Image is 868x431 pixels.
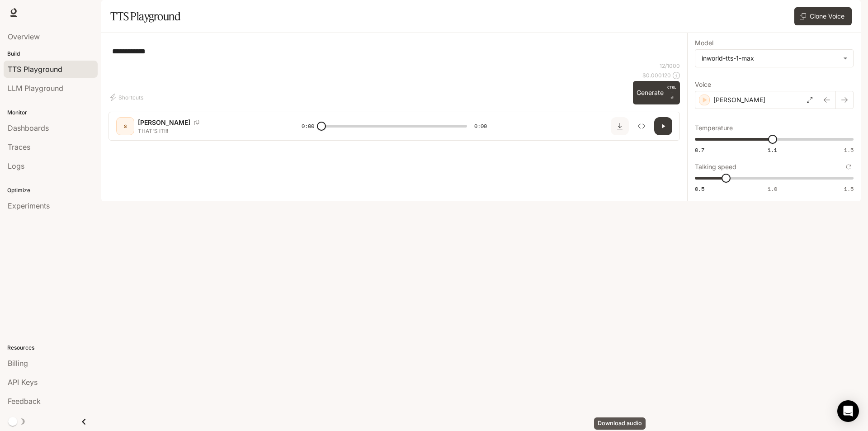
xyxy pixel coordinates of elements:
button: Shortcuts [108,90,147,104]
span: 0:00 [302,122,314,131]
div: S [118,119,132,133]
button: GenerateCTRL +⏎ [633,81,680,104]
button: Inspect [632,117,651,135]
p: Voice [695,81,711,88]
span: 0.7 [695,146,704,154]
span: 1.1 [768,146,777,154]
span: 0:00 [474,122,487,131]
p: ⏎ [667,85,676,101]
button: Clone Voice [794,7,852,25]
p: [PERSON_NAME] [713,95,765,104]
span: 1.5 [844,185,854,193]
p: [PERSON_NAME] [138,118,190,127]
p: Model [695,40,713,46]
p: THAT'S IT!!! [138,127,280,135]
h1: TTS Playground [110,7,180,25]
p: 12 / 1000 [660,62,680,70]
p: Talking speed [695,164,736,170]
button: Reset to default [844,162,854,172]
button: Copy Voice ID [190,120,203,125]
span: 0.5 [695,185,704,193]
div: inworld-tts-1-max [702,54,839,63]
button: Download audio [611,117,629,135]
p: $ 0.000120 [642,71,671,79]
div: inworld-tts-1-max [695,50,853,67]
p: Temperature [695,125,733,131]
span: 1.0 [768,185,777,193]
span: 1.5 [844,146,854,154]
p: CTRL + [667,85,676,95]
div: Open Intercom Messenger [837,400,859,422]
div: Download audio [594,417,646,430]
